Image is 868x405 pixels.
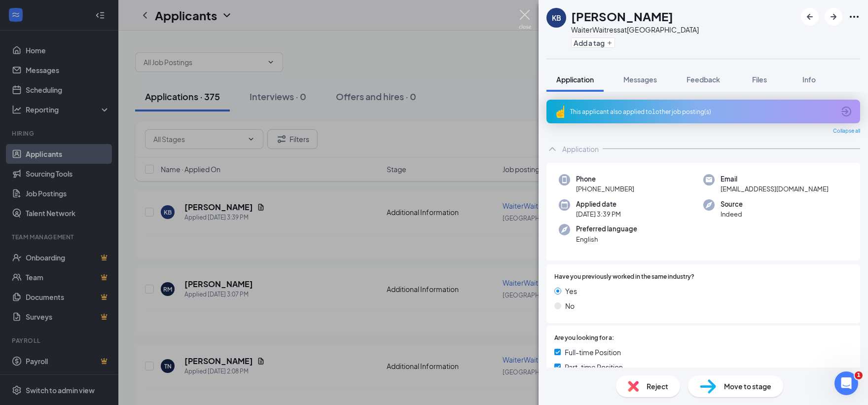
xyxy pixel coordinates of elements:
span: [PHONE_NUMBER] [576,184,634,194]
span: Feedback [687,75,720,84]
h1: [PERSON_NAME] [571,8,673,25]
span: Email [721,174,829,184]
span: [DATE] 3:39 PM [576,209,621,219]
span: No [565,300,575,311]
iframe: Intercom live chat [834,371,858,395]
span: Files [752,75,767,84]
svg: ChevronUp [546,143,558,155]
div: Application [562,144,599,154]
span: Collapse all [833,127,860,135]
svg: ArrowLeftNew [804,11,816,23]
span: Are you looking for a: [554,333,614,343]
span: Part-time Position [565,362,623,372]
span: English [576,234,637,244]
span: Reject [647,381,668,392]
span: Preferred language [576,224,637,234]
button: ArrowLeftNew [801,8,819,26]
span: [EMAIL_ADDRESS][DOMAIN_NAME] [721,184,829,194]
span: Applied date [576,199,621,209]
svg: Ellipses [848,11,860,23]
span: Move to stage [724,381,771,392]
span: Have you previously worked in the same industry? [554,272,694,282]
div: This applicant also applied to 1 other job posting(s) [570,108,834,116]
span: Info [802,75,816,84]
svg: ArrowRight [828,11,839,23]
span: Phone [576,174,634,184]
span: Source [721,199,743,209]
span: Full-time Position [565,347,621,358]
span: Yes [565,286,577,296]
svg: Plus [607,40,613,46]
div: KB [552,13,561,23]
button: ArrowRight [825,8,842,26]
span: Messages [623,75,657,84]
span: Application [556,75,594,84]
div: WaiterWaitress at [GEOGRAPHIC_DATA] [571,25,699,35]
span: Indeed [721,209,743,219]
svg: ArrowCircle [840,106,852,117]
button: PlusAdd a tag [571,37,615,48]
span: 1 [855,371,863,379]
